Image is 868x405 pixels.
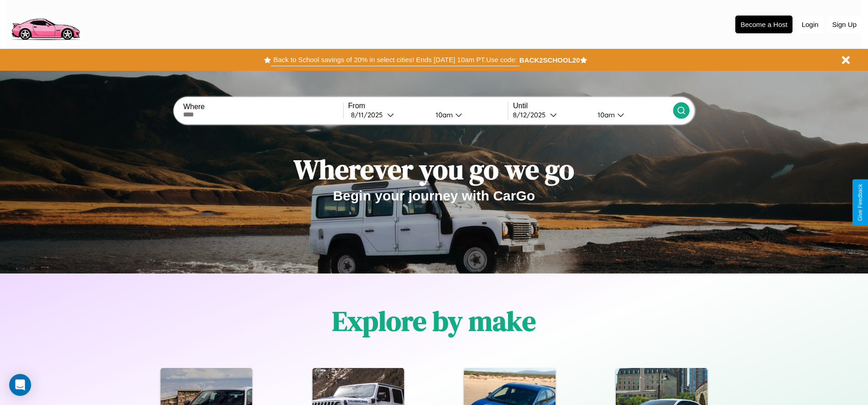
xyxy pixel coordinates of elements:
[513,102,673,110] label: Until
[593,110,617,119] div: 10am
[735,16,793,33] button: Become a Host
[431,110,455,119] div: 10am
[348,102,508,110] label: From
[348,110,428,120] button: 8/11/2025
[351,110,387,119] div: 8 / 11 / 2025
[797,16,823,33] button: Login
[519,56,580,64] b: BACK2SCHOOL20
[857,184,863,221] div: Give Feedback
[828,16,861,33] button: Sign Up
[7,5,84,42] img: logo
[513,110,550,119] div: 8 / 12 / 2025
[271,53,519,66] button: Back to School savings of 20% in select cities! Ends [DATE] 10am PT.Use code:
[332,302,536,340] h1: Explore by make
[428,110,508,120] button: 10am
[9,374,31,396] div: Open Intercom Messenger
[183,103,343,111] label: Where
[590,110,673,120] button: 10am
